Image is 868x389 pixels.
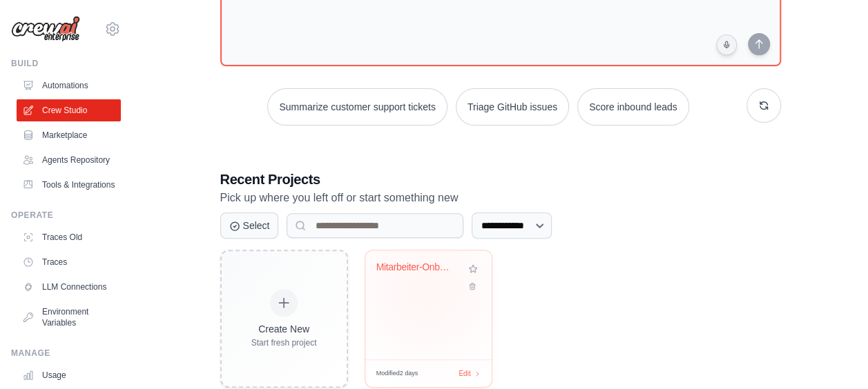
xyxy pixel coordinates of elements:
[17,74,121,97] a: Automations
[251,337,317,348] div: Start fresh project
[577,88,689,126] button: Score inbound leads
[11,348,121,359] div: Manage
[11,210,121,221] div: Operate
[465,279,481,293] button: Delete project
[456,88,569,126] button: Triage GitHub issues
[17,99,121,121] a: Crew Studio
[267,88,447,126] button: Summarize customer support tickets
[799,323,868,389] div: Chat-Widget
[220,212,279,239] button: Select
[799,323,868,389] iframe: Chat Widget
[251,322,317,336] div: Create New
[17,276,121,298] a: LLM Connections
[17,364,121,386] a: Usage
[746,88,781,123] button: Get new suggestions
[465,261,481,277] button: Add to favorites
[376,261,460,274] div: Mitarbeiter-Onboarding & Weiterentwicklung
[11,58,121,69] div: Build
[17,149,121,171] a: Agents Repository
[220,189,781,207] p: Pick up where you left off or start something new
[11,16,80,42] img: Logo
[17,124,121,146] a: Marketplace
[376,369,418,379] span: Modified 2 days
[220,170,781,189] h3: Recent Projects
[17,251,121,273] a: Traces
[17,226,121,248] a: Traces Old
[716,34,737,55] button: Click to speak your automation idea
[17,174,121,196] a: Tools & Integrations
[459,368,470,379] span: Edit
[17,301,121,334] a: Environment Variables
